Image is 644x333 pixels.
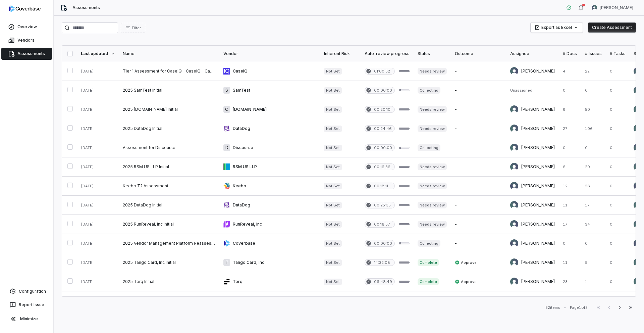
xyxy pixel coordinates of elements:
[451,157,506,177] td: -
[418,51,447,56] div: Status
[121,23,145,33] button: Filter
[17,51,45,56] span: Assessments
[510,105,518,113] img: Sayantan Bhattacherjee avatar
[3,312,51,326] button: Minimize
[451,138,506,157] td: -
[634,201,642,209] img: Sayantan Bhattacherjee avatar
[510,239,518,247] img: Tomo Majima avatar
[564,305,566,310] div: •
[19,289,46,294] span: Configuration
[634,125,642,133] img: Sayantan Bhattacherjee avatar
[545,305,560,310] div: 52 items
[123,51,215,56] div: Name
[510,51,555,56] div: Assignee
[3,285,51,297] a: Configuration
[588,22,636,33] button: Create Assessment
[563,51,577,56] div: # Docs
[324,51,357,56] div: Inherent Risk
[610,51,626,56] div: # Tasks
[81,51,115,56] div: Last updated
[19,302,44,307] span: Report Issue
[1,48,52,60] a: Assessments
[510,220,518,228] img: Samuel Folarin avatar
[510,67,518,75] img: Samuel Folarin avatar
[510,125,518,133] img: Sayantan Bhattacherjee avatar
[588,3,637,13] button: Adeola Ajiginni avatar[PERSON_NAME]
[3,299,51,311] button: Report Issue
[132,26,141,31] span: Filter
[9,5,41,12] img: logo-D7KZi-bG.svg
[510,258,518,267] img: Sayantan Bhattacherjee avatar
[17,24,37,30] span: Overview
[451,234,506,253] td: -
[510,144,518,152] img: Sayantan Bhattacherjee avatar
[510,163,518,171] img: Samuel Folarin avatar
[634,105,642,113] img: Sayantan Bhattacherjee avatar
[531,22,583,33] button: Export as Excel
[72,5,100,10] span: Assessments
[634,163,642,171] img: Samuel Folarin avatar
[634,86,642,94] img: Samuel Folarin avatar
[223,51,316,56] div: Vendor
[592,5,597,10] img: Adeola Ajiginni avatar
[1,21,52,33] a: Overview
[510,278,518,286] img: Sayantan Bhattacherjee avatar
[451,62,506,81] td: -
[455,51,502,56] div: Outcome
[510,201,518,209] img: Sayantan Bhattacherjee avatar
[634,239,642,247] img: Tomo Majima avatar
[365,51,410,56] div: Auto-review progress
[634,220,642,228] img: Samuel Folarin avatar
[634,278,642,286] img: Sayantan Bhattacherjee avatar
[634,67,642,75] img: Nic SvcAcct avatar
[451,119,506,138] td: -
[17,38,35,43] span: Vendors
[20,316,38,322] span: Minimize
[570,305,588,310] div: Page 1 of 3
[634,258,642,267] img: Sayantan Bhattacherjee avatar
[451,100,506,119] td: -
[1,34,52,46] a: Vendors
[451,81,506,100] td: -
[634,144,642,152] img: Nic SvcAcct avatar
[634,182,642,190] img: Tomo Majima avatar
[600,5,633,10] span: [PERSON_NAME]
[510,182,518,190] img: Tomo Majima avatar
[451,196,506,215] td: -
[585,51,602,56] div: # Issues
[451,215,506,234] td: -
[451,177,506,196] td: -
